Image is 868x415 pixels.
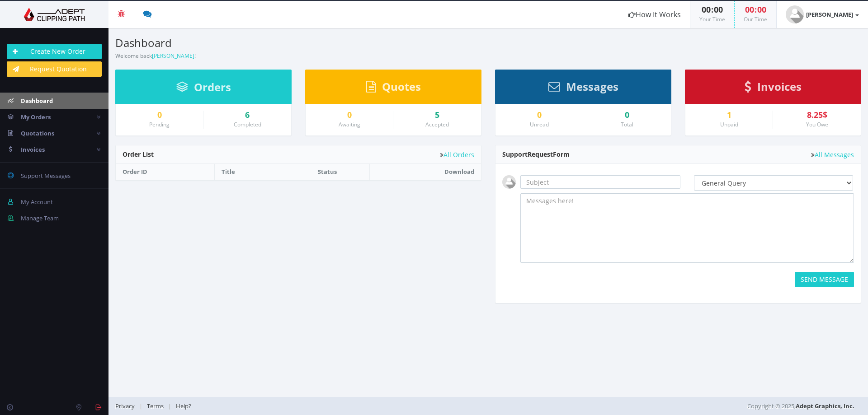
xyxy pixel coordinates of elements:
a: Messages [548,84,618,93]
a: Request Quotation [7,61,102,77]
small: Total [621,121,633,128]
th: Title [215,164,285,180]
th: Status [285,164,370,180]
button: SEND MESSAGE [795,272,854,287]
a: 1 [692,111,766,120]
a: Create New Order [7,44,102,59]
a: 5 [400,111,474,120]
span: Order List [123,150,154,159]
small: You Owe [806,121,828,128]
div: 8.25$ [780,111,854,120]
input: Subject [520,175,680,189]
span: Request [528,150,553,159]
span: 00 [757,4,766,15]
span: Manage Team [21,214,59,222]
span: My Account [21,198,53,206]
span: Support Form [502,150,570,159]
small: Completed [234,121,261,128]
a: All Orders [440,151,474,158]
a: Orders [176,85,231,93]
small: Welcome back ! [115,52,196,60]
div: 0 [590,111,664,120]
a: 0 [312,111,386,120]
strong: [PERSON_NAME] [806,10,853,19]
span: Invoices [757,79,802,94]
a: [PERSON_NAME] [152,52,194,60]
span: Quotes [382,79,421,94]
small: Unpaid [720,121,738,128]
th: Order ID [116,164,215,180]
small: Awaiting [339,121,360,128]
img: Adept Graphics [7,8,102,21]
a: Terms [142,402,168,410]
span: 00 [745,4,754,15]
span: Invoices [21,145,45,154]
small: Your Time [699,15,725,23]
th: Download [369,164,481,180]
img: user_default.jpg [786,5,804,23]
a: How It Works [619,1,690,28]
a: 0 [502,111,576,120]
span: : [711,4,714,15]
span: Dashboard [21,97,53,105]
small: Accepted [425,121,449,128]
span: 00 [702,4,711,15]
a: Privacy [115,402,139,410]
span: : [754,4,757,15]
a: Quotes [366,84,421,93]
a: All Messages [811,151,854,158]
span: Support Messages [21,172,71,180]
a: Invoices [745,84,802,93]
span: Messages [566,79,618,94]
span: Quotations [21,129,54,137]
a: Help? [171,402,196,410]
span: 00 [714,4,723,15]
small: Pending [149,121,170,128]
a: 6 [210,111,284,120]
span: Copyright © 2025, [747,401,854,410]
a: 0 [123,111,196,120]
span: My Orders [21,113,51,121]
small: Unread [530,121,549,128]
h3: Dashboard [115,37,481,49]
a: [PERSON_NAME] [777,1,868,28]
img: user_default.jpg [502,175,516,189]
div: | | [115,397,613,415]
small: Our Time [744,15,767,23]
a: Adept Graphics, Inc. [796,402,854,410]
span: Orders [194,79,231,94]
